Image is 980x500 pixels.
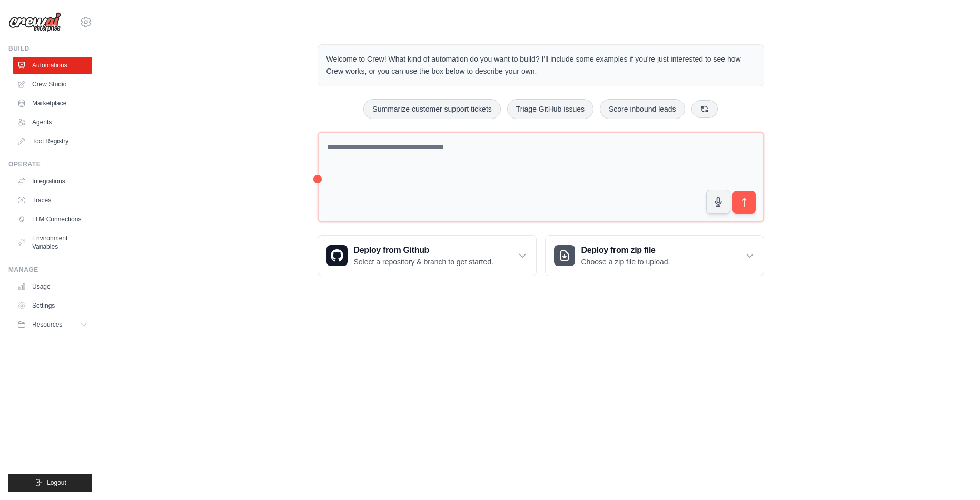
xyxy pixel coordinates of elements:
[47,478,66,487] span: Logout
[13,133,92,150] a: Tool Registry
[8,160,92,169] div: Operate
[32,320,62,329] span: Resources
[13,57,92,74] a: Automations
[13,278,92,295] a: Usage
[581,257,670,267] p: Choose a zip file to upload.
[13,95,92,112] a: Marketplace
[13,316,92,333] button: Resources
[13,211,92,228] a: LLM Connections
[600,99,685,119] button: Score inbound leads
[13,297,92,314] a: Settings
[363,99,500,119] button: Summarize customer support tickets
[8,12,61,32] img: Logo
[354,257,493,267] p: Select a repository & branch to get started.
[13,114,92,131] a: Agents
[13,230,92,255] a: Environment Variables
[13,76,92,93] a: Crew Studio
[507,99,593,119] button: Triage GitHub issues
[13,192,92,209] a: Traces
[8,474,92,492] button: Logout
[354,244,493,257] h3: Deploy from Github
[326,53,755,77] p: Welcome to Crew! What kind of automation do you want to build? I'll include some examples if you'...
[581,244,670,257] h3: Deploy from zip file
[8,44,92,53] div: Build
[13,173,92,190] a: Integrations
[8,266,92,274] div: Manage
